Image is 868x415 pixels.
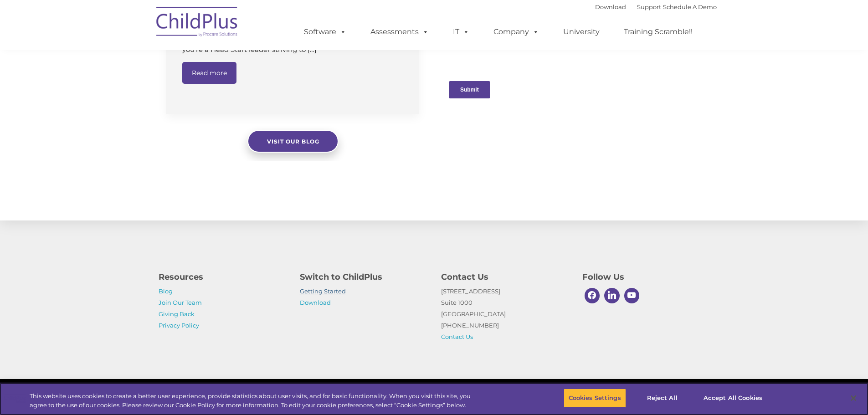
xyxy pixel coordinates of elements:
[699,389,767,408] button: Accept All Cookies
[152,0,243,46] img: ChildPlus by Procare Solutions
[159,310,195,318] a: Giving Back
[441,271,569,283] h4: Contact Us
[622,286,642,306] a: Youtube
[634,389,691,408] button: Reject All
[441,286,569,343] p: [STREET_ADDRESS] Suite 1000 [GEOGRAPHIC_DATA] [PHONE_NUMBER]
[300,287,346,295] a: Getting Started
[615,23,702,41] a: Training Scramble!!
[127,60,154,67] span: Last name
[595,3,717,10] font: |
[582,286,602,306] a: Facebook
[182,62,236,84] a: Read more
[441,333,473,340] a: Contact Us
[127,97,165,104] span: Phone number
[602,286,622,306] a: Linkedin
[595,3,626,10] a: Download
[484,23,548,41] a: Company
[247,130,339,153] a: Visit our blog
[159,271,286,283] h4: Resources
[843,388,863,408] button: Close
[295,23,355,41] a: Software
[159,287,173,295] a: Blog
[159,322,199,329] a: Privacy Policy
[564,389,626,408] button: Cookies Settings
[159,299,202,306] a: Join Our Team
[554,23,609,41] a: University
[267,138,319,145] span: Visit our blog
[361,23,438,41] a: Assessments
[300,271,427,283] h4: Switch to ChildPlus
[30,392,478,410] div: This website uses cookies to create a better user experience, provide statistics about user visit...
[582,271,710,283] h4: Follow Us
[637,3,661,10] a: Support
[444,23,478,41] a: IT
[300,299,331,306] a: Download
[663,3,717,10] a: Schedule A Demo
